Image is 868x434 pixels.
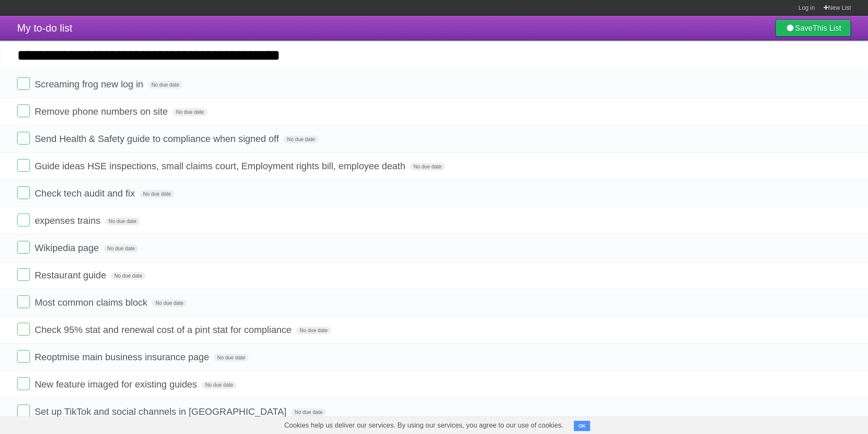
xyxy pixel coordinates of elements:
span: No due date [111,272,146,280]
span: Reoptmise main business insurance page [35,352,211,362]
label: Done [17,214,30,226]
span: No due date [152,299,187,307]
span: No due date [105,217,140,225]
label: Done [17,132,30,145]
span: No due date [140,190,174,198]
label: Done [17,295,30,308]
span: New feature imaged for existing guides [35,379,199,390]
label: Done [17,104,30,117]
label: Done [17,268,30,281]
a: SaveThis List [775,20,851,37]
label: Done [17,350,30,363]
span: Remove phone numbers on site [35,106,170,117]
span: No due date [296,327,331,334]
label: Done [17,405,30,417]
label: Done [17,377,30,390]
span: No due date [291,408,326,416]
span: Send Health & Safety guide to compliance when signed off [35,133,281,144]
span: Most common claims block [35,297,149,308]
span: No due date [283,136,318,143]
span: No due date [172,108,207,116]
label: Done [17,186,30,199]
label: Done [17,77,30,90]
span: Check 95% stat and renewal cost of a pint stat for compliance [35,324,294,335]
span: No due date [104,245,138,252]
span: Check tech audit and fix [35,188,137,199]
button: OK [574,421,590,431]
span: Guide ideas HSE inspections, small claims court, Employment rights bill, employee death [35,161,407,171]
span: No due date [202,381,237,389]
span: Wikipedia page [35,243,101,253]
b: This List [812,24,841,32]
span: No due date [214,354,248,362]
label: Done [17,159,30,172]
span: No due date [148,81,183,89]
span: Restaurant guide [35,270,108,281]
span: Cookies help us deliver our services. By using our services, you agree to our use of cookies. [276,417,572,434]
span: My to-do list [17,22,72,34]
label: Done [17,241,30,254]
span: Set up TikTok and social channels in [GEOGRAPHIC_DATA] [35,406,289,417]
span: expenses trains [35,215,102,226]
label: Done [17,323,30,336]
span: No due date [410,163,444,171]
span: Screaming frog new log in [35,79,145,90]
